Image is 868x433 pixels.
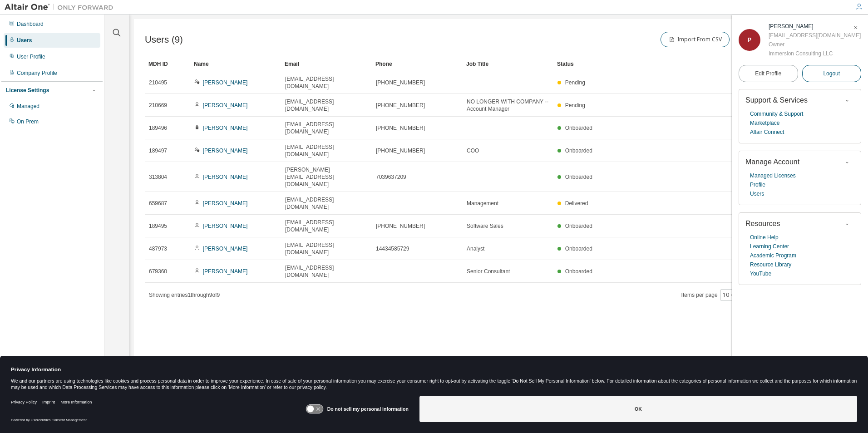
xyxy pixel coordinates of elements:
span: COO [467,147,479,154]
span: [PHONE_NUMBER] [376,124,425,132]
a: Learning Center [750,242,789,251]
span: Onboarded [565,268,592,275]
a: Edit Profile [739,65,798,82]
div: Dashboard [17,20,44,28]
button: Logout [802,65,862,82]
span: 313804 [149,173,167,181]
div: Job Title [466,57,550,71]
span: Delivered [565,200,588,207]
a: Community & Support [750,109,803,118]
span: Onboarded [565,125,592,131]
span: 7039637209 [376,173,406,181]
a: [PERSON_NAME] [203,174,248,180]
span: [EMAIL_ADDRESS][DOMAIN_NAME] [285,219,368,233]
span: [PHONE_NUMBER] [376,147,425,154]
a: Managed Licenses [750,171,796,180]
span: [EMAIL_ADDRESS][DOMAIN_NAME] [285,75,368,90]
span: Onboarded [565,246,592,252]
span: Users (9) [145,34,183,45]
span: Pending [565,102,585,108]
span: 659687 [149,200,167,207]
a: [PERSON_NAME] [203,102,248,108]
span: 487973 [149,245,167,252]
div: [EMAIL_ADDRESS][DOMAIN_NAME] [769,31,861,40]
div: Email [285,57,368,71]
span: Management [467,200,498,207]
a: [PERSON_NAME] [203,223,248,229]
span: Onboarded [565,148,592,154]
div: MDH ID [148,57,187,71]
div: Paul Currens [769,22,861,31]
div: Name [194,57,277,71]
span: [PHONE_NUMBER] [376,222,425,230]
span: [EMAIL_ADDRESS][DOMAIN_NAME] [285,264,368,279]
span: Software Sales [467,222,503,230]
span: 679360 [149,268,167,275]
span: 210669 [149,102,167,109]
span: 14434585729 [376,245,409,252]
span: 189497 [149,147,167,154]
span: Analyst [467,245,484,252]
span: 189496 [149,124,167,132]
span: 210495 [149,79,167,86]
a: [PERSON_NAME] [203,125,248,131]
button: 10 [723,291,735,299]
a: Academic Program [750,251,796,260]
img: Altair One [5,3,118,12]
div: Status [557,57,805,71]
span: Pending [565,79,585,86]
span: [EMAIL_ADDRESS][DOMAIN_NAME] [285,196,368,211]
a: Users [750,189,764,198]
span: [PHONE_NUMBER] [376,102,425,109]
a: Profile [750,180,765,189]
div: Immersion Consulting LLC [769,49,861,58]
span: Onboarded [565,223,592,229]
div: User Profile [17,53,45,60]
a: Online Help [750,233,779,242]
div: License Settings [6,87,49,94]
div: On Prem [17,118,39,125]
span: [EMAIL_ADDRESS][DOMAIN_NAME] [285,143,368,158]
span: NO LONGER WITH COMPANY -- Account Manager [467,98,549,113]
div: Company Profile [17,69,57,77]
span: Resources [745,220,780,227]
a: [PERSON_NAME] [203,246,248,252]
span: Showing entries 1 through 9 of 9 [149,292,220,298]
div: Owner [769,40,861,49]
a: Marketplace [750,118,779,128]
div: Managed [17,103,39,110]
span: Items per page [681,289,737,301]
span: 189495 [149,222,167,230]
a: [PERSON_NAME] [203,268,248,275]
span: Logout [823,69,840,78]
span: Manage Account [745,158,799,166]
a: Resource Library [750,260,791,269]
a: [PERSON_NAME] [203,148,248,154]
button: Import From CSV [661,32,730,47]
div: Users [17,37,32,44]
span: [PERSON_NAME][EMAIL_ADDRESS][DOMAIN_NAME] [285,166,368,188]
a: Altair Connect [750,128,784,137]
span: Onboarded [565,174,592,180]
div: Phone [375,57,459,71]
a: [PERSON_NAME] [203,79,248,86]
span: Edit Profile [755,70,781,77]
span: P [748,37,751,43]
a: YouTube [750,269,771,278]
a: [PERSON_NAME] [203,200,248,207]
span: [EMAIL_ADDRESS][DOMAIN_NAME] [285,241,368,256]
span: [EMAIL_ADDRESS][DOMAIN_NAME] [285,121,368,135]
span: [EMAIL_ADDRESS][DOMAIN_NAME] [285,98,368,113]
span: [PHONE_NUMBER] [376,79,425,86]
span: Senior Consultant [467,268,510,275]
span: Support & Services [745,96,808,104]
